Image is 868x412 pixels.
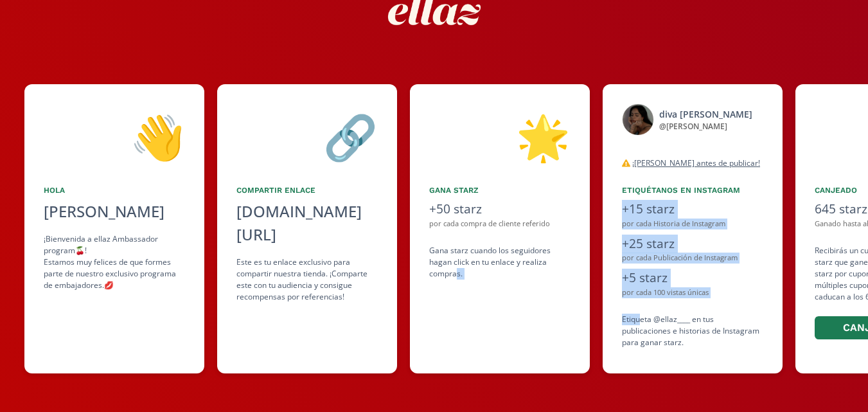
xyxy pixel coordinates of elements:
[622,235,763,253] div: +25 starz
[622,184,763,196] div: Etiquétanos en Instagram
[236,103,378,169] div: 🔗
[429,103,571,169] div: 🌟
[622,269,763,287] div: +5 starz
[622,314,763,348] div: Etiqueta @ellaz____ en tus publicaciones e historias de Instagram para ganar starz.
[659,107,752,121] div: diva [PERSON_NAME]
[659,121,752,132] div: @ [PERSON_NAME]
[44,184,185,196] div: Hola
[429,245,571,280] div: Gana starz cuando los seguidores hagan click en tu enlace y realiza compras .
[622,253,763,264] div: por cada Publicación de Instagram
[429,200,571,219] div: +50 starz
[236,184,378,196] div: Compartir Enlace
[622,287,763,298] div: por cada 100 vistas únicas
[429,219,571,229] div: por cada compra de cliente referido
[44,233,185,291] div: ¡Bienvenida a ellaz Ambassador program🍒! Estamos muy felices de que formes parte de nuestro exclu...
[622,219,763,229] div: por cada Historia de Instagram
[44,103,185,169] div: 👋
[622,103,654,136] img: 522420061_18525572260019285_5354721156529986875_n.jpg
[622,200,763,219] div: +15 starz
[44,200,185,223] div: [PERSON_NAME]
[632,157,760,168] u: ¡[PERSON_NAME] antes de publicar!
[236,256,378,303] div: Este es tu enlace exclusivo para compartir nuestra tienda. ¡Comparte este con tu audiencia y cons...
[429,184,571,196] div: Gana starz
[236,200,378,246] div: [DOMAIN_NAME][URL]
